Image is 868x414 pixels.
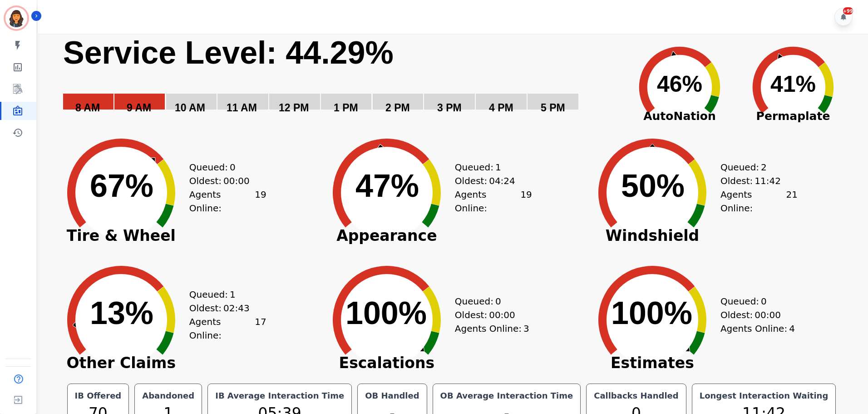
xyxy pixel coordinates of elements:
div: Agents Online: [189,188,266,215]
svg: Service Level: 0% [62,34,621,127]
div: Oldest: [455,308,523,322]
div: Oldest: [189,174,257,188]
div: Agents Online: [455,322,532,335]
text: 100% [345,295,427,331]
span: 00:00 [223,174,250,188]
span: 17 [255,315,266,342]
text: 9 AM [127,102,151,114]
div: IB Offered [73,389,123,402]
span: 00:00 [489,308,515,322]
div: Agents Online: [189,315,266,342]
div: Agents Online: [720,322,798,335]
span: Permaplate [736,108,850,125]
text: 13% [90,295,153,331]
text: 3 PM [437,102,462,114]
span: 2 [761,160,767,174]
span: 00:00 [755,308,781,322]
div: Queued: [720,294,789,308]
div: IB Average Interaction Time [213,389,346,402]
text: 67% [90,168,153,204]
span: 04:24 [489,174,515,188]
div: OB Handled [363,389,421,402]
div: Longest Interaction Waiting [698,389,830,402]
div: Oldest: [720,174,789,188]
div: Queued: [455,294,523,308]
div: Oldest: [455,174,523,188]
span: AutoNation [623,108,736,125]
div: Oldest: [189,301,257,315]
span: Tire & Wheel [53,231,189,240]
text: 50% [621,168,685,204]
span: 02:43 [223,301,250,315]
span: 0 [230,160,236,174]
div: OB Average Interaction Time [439,389,575,402]
span: 0 [761,294,767,308]
div: Agents Online: [455,188,532,215]
span: 19 [520,188,532,215]
div: Queued: [189,160,257,174]
text: 47% [355,168,419,204]
text: Service Level: 44.29% [63,35,394,70]
text: 10 AM [175,102,205,114]
span: 1 [495,160,501,174]
span: Escalations [319,359,455,368]
div: Queued: [189,288,257,301]
span: Windshield [584,231,720,240]
span: Other Claims [53,359,189,368]
text: 12 PM [279,102,309,114]
div: Callbacks Handled [592,389,681,402]
div: Abandoned [140,389,196,402]
span: 3 [523,322,529,335]
text: 11 AM [227,102,257,114]
span: Estimates [584,359,720,368]
text: 41% [770,71,816,97]
text: 100% [611,295,692,331]
div: +99 [843,7,853,15]
span: 1 [230,288,236,301]
text: 5 PM [541,102,565,114]
span: 4 [789,322,795,335]
text: 2 PM [385,102,410,114]
text: 4 PM [489,102,513,114]
text: 1 PM [334,102,358,114]
text: 46% [657,71,702,97]
span: Appearance [319,231,455,240]
div: Oldest: [720,308,789,322]
text: 8 AM [75,102,100,114]
span: 19 [255,188,266,215]
div: Queued: [455,160,523,174]
span: 21 [786,188,797,215]
span: 0 [495,294,501,308]
img: Bordered avatar [5,7,27,29]
span: 11:42 [755,174,781,188]
div: Agents Online: [720,188,798,215]
div: Queued: [720,160,789,174]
